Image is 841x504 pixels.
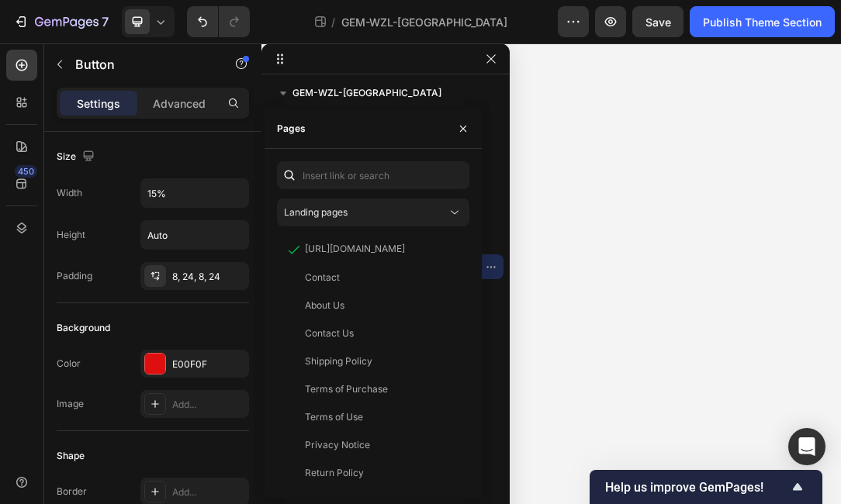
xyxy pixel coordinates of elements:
span: / [331,14,335,30]
span: Save [645,16,671,29]
div: Padding [57,269,92,283]
div: Shape [57,449,85,463]
button: Publish Theme Section [690,6,835,37]
p: Button [75,55,207,74]
div: Image [57,397,84,411]
div: Pages [277,122,306,136]
p: Advanced [153,95,206,112]
div: Background [57,321,110,335]
div: Contact Us [305,326,354,340]
input: Auto [141,221,248,249]
div: Border [57,485,87,499]
iframe: Design area [261,43,841,504]
div: Terms of Purchase [305,382,388,396]
div: Return Policy [305,466,364,480]
div: Contact [305,271,340,285]
div: Height [57,228,85,242]
div: [URL][DOMAIN_NAME] [305,242,405,256]
div: 8, 24, 8, 24 [172,270,245,284]
div: Add... [172,398,245,412]
p: Settings [77,95,120,112]
div: About Us [305,299,344,312]
div: Terms of Use [305,410,363,424]
div: E00F0F [172,357,245,371]
div: Undo/Redo [187,6,250,37]
div: 450 [15,165,37,178]
div: Width [57,186,82,200]
button: Show survey - Help us improve GemPages! [605,478,807,496]
input: Insert link or search [277,161,469,189]
div: Publish Theme Section [703,14,822,30]
button: 7 [6,6,116,37]
div: Open Intercom Messenger [788,428,825,465]
div: Privacy Notice [305,438,370,452]
p: 7 [102,12,109,31]
span: GEM-WZL-[GEOGRAPHIC_DATA] [341,14,507,30]
button: Save [632,6,684,37]
div: Shipping Policy [305,354,372,368]
button: Landing pages [277,198,469,226]
span: Help us improve GemPages! [605,480,788,495]
input: Auto [141,179,248,207]
span: GEM-WZL-[GEOGRAPHIC_DATA] [292,85,441,101]
div: Add... [172,485,245,499]
div: Size [57,147,98,167]
span: Landing pages [284,206,348,218]
div: Color [57,357,81,371]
